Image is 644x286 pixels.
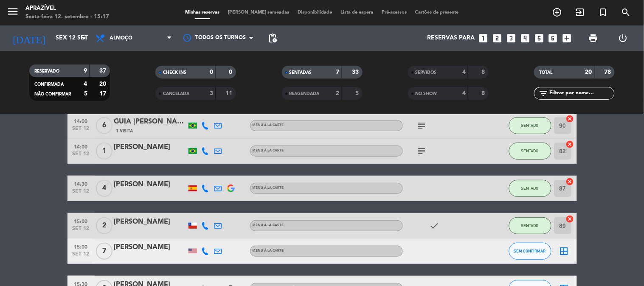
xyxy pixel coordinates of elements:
span: SENTADO [521,149,539,153]
span: SENTADO [521,223,539,228]
strong: 3 [210,90,213,96]
div: [PERSON_NAME] [114,242,186,253]
strong: 0 [210,69,213,75]
span: Menu À La Carte [253,149,284,152]
i: menu [6,5,19,18]
span: pending_actions [267,33,278,43]
span: Minhas reservas [181,10,224,15]
span: Pré-acessos [377,10,411,15]
span: CONFIRMADA [34,82,64,87]
i: border_all [559,246,569,256]
span: Disponibilidade [293,10,336,15]
i: looks_5 [534,33,545,44]
img: google-logo.png [227,185,235,192]
span: Reservas para [427,35,475,42]
i: cancel [566,177,574,186]
span: set 12 [70,226,92,236]
i: cancel [566,115,574,123]
strong: 2 [336,90,340,96]
div: [PERSON_NAME] [114,216,186,227]
i: turned_in_not [598,7,608,17]
i: filter_list [538,88,548,98]
i: looks_two [492,33,503,44]
strong: 7 [336,69,340,75]
strong: 11 [226,90,234,96]
i: cancel [566,215,574,223]
i: subject [417,146,427,156]
span: 1 [96,143,112,160]
span: CHECK INS [163,70,186,75]
span: set 12 [70,188,92,198]
i: add_box [562,33,573,44]
span: [PERSON_NAME] semeadas [224,10,293,15]
div: Sexta-feira 12. setembro - 15:17 [25,13,109,21]
div: Aprazível [25,4,109,13]
span: CANCELADA [163,92,189,96]
strong: 78 [605,69,613,75]
strong: 4 [84,81,87,87]
i: looks_6 [548,33,559,44]
strong: 17 [99,91,108,97]
span: NÃO CONFIRMAR [34,92,71,96]
i: search [621,7,631,17]
strong: 4 [462,90,466,96]
div: [PERSON_NAME] [114,179,186,190]
i: exit_to_app [575,7,585,17]
span: 1 Visita [116,128,133,135]
i: add_circle_outline [552,7,562,17]
strong: 8 [481,90,487,96]
span: Menu À La Carte [253,224,284,227]
span: set 12 [70,151,92,161]
span: SERVIDOS [416,70,437,75]
span: Menu À La Carte [253,249,284,252]
div: LOG OUT [608,25,638,51]
i: looks_one [478,33,489,44]
strong: 20 [585,69,592,75]
span: 6 [96,117,112,134]
span: SENTADAS [290,70,312,75]
span: 7 [96,243,112,260]
span: 4 [96,180,112,197]
span: print [588,33,599,43]
span: REAGENDADA [290,92,320,96]
strong: 20 [99,81,108,87]
i: subject [417,121,427,131]
strong: 33 [352,69,360,75]
span: Lista de espera [336,10,377,15]
i: looks_4 [520,33,531,44]
i: check [430,221,440,231]
input: Filtrar por nome... [548,89,614,98]
strong: 5 [355,90,360,96]
span: Cartões de presente [411,10,463,15]
i: [DATE] [6,29,51,48]
i: power_settings_new [618,33,628,43]
div: [PERSON_NAME] [114,142,186,153]
strong: 37 [99,68,108,74]
strong: 9 [84,68,87,74]
div: GUIA [PERSON_NAME] [114,116,186,127]
span: Menu À La Carte [253,186,284,190]
i: looks_3 [506,33,517,44]
strong: 0 [229,69,234,75]
strong: 5 [84,91,87,97]
span: 15:00 [70,216,92,226]
span: set 12 [70,126,92,135]
span: 2 [96,217,112,234]
span: 14:00 [70,141,92,151]
strong: 8 [481,69,487,75]
span: set 12 [70,251,92,261]
span: 15:00 [70,241,92,251]
span: Almoço [110,35,132,41]
span: 14:00 [70,116,92,126]
span: Menu À La Carte [253,123,284,127]
span: NO-SHOW [416,92,437,96]
span: SENTADO [521,186,539,191]
span: RESERVADO [34,69,59,73]
span: 14:30 [70,179,92,188]
i: cancel [566,140,574,149]
strong: 4 [462,69,466,75]
span: SENTADO [521,123,539,128]
span: TOTAL [539,70,552,75]
i: arrow_drop_down [79,33,89,43]
span: SEM CONFIRMAR [514,249,546,253]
